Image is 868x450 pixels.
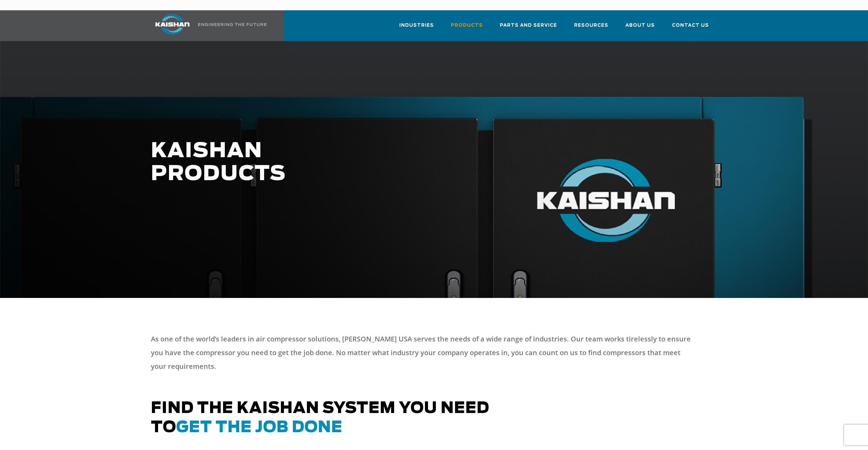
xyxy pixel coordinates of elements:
a: Kaishan USA [147,10,268,41]
a: Resources [574,16,608,40]
img: kaishan logo [147,14,198,35]
span: Products [451,22,483,29]
span: Resources [574,22,608,29]
span: Find the kaishan system you need to [151,401,489,435]
img: Engineering the future [198,23,267,26]
a: About Us [625,16,655,40]
span: Industries [399,22,434,29]
a: Industries [399,16,434,40]
span: Contact Us [672,22,709,29]
a: Parts and Service [500,16,557,40]
a: Contact Us [672,16,709,40]
p: As one of the world’s leaders in air compressor solutions, [PERSON_NAME] USA serves the needs of ... [151,332,694,373]
span: get the job done [176,420,342,435]
span: Parts and Service [500,22,557,29]
span: About Us [625,22,655,29]
a: Products [451,16,483,40]
h1: KAISHAN PRODUCTS [151,140,622,186]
